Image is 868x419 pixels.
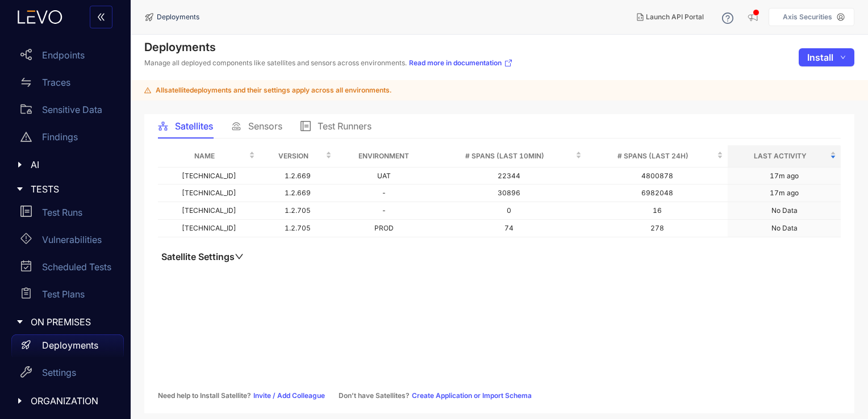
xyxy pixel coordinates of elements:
[11,283,124,310] a: Test Plans
[42,367,76,378] p: Settings
[11,125,124,153] a: Findings
[498,171,520,180] span: 22344
[42,207,82,217] p: Test Runs
[650,224,664,232] span: 278
[42,104,102,115] p: Sensitive Data
[162,150,247,162] span: Name
[412,392,532,400] a: Create Application or Import Schema
[42,289,85,299] p: Test Plans
[336,145,432,167] th: Environment
[175,121,213,131] span: Satellites
[42,50,85,60] p: Endpoints
[16,318,24,326] span: caret-right
[770,172,799,180] div: 17m ago
[248,121,282,131] span: Sensors
[11,255,124,283] a: Scheduled Tests
[11,44,124,71] a: Endpoints
[591,150,715,162] span: # Spans (last 24h)
[318,121,372,131] span: Test Runners
[770,189,799,197] div: 17m ago
[799,48,854,66] button: Installdown
[16,185,24,193] span: caret-right
[16,161,24,169] span: caret-right
[504,224,514,232] span: 74
[158,202,260,220] td: [TECHNICAL_ID]
[336,167,432,185] td: UAT
[31,317,115,327] span: ON PREMISES
[16,397,24,405] span: caret-right
[42,234,102,245] p: Vulnerabilities
[7,389,124,413] div: ORGANIZATION
[31,184,115,194] span: TESTS
[158,145,260,167] th: Name
[436,150,573,162] span: # Spans (last 10min)
[771,224,798,232] div: No Data
[253,392,325,400] a: Invite / Add Colleague
[144,87,151,94] span: warning
[156,86,391,94] span: All satellite deployments and their settings apply across all environments.
[7,177,124,201] div: TESTS
[628,8,713,26] button: Launch API Portal
[7,153,124,177] div: AI
[158,251,247,262] button: Satellite Settingsdown
[653,206,662,215] span: 16
[157,13,199,21] span: Deployments
[42,77,70,87] p: Traces
[732,150,828,162] span: Last Activity
[11,71,124,98] a: Traces
[31,160,115,170] span: AI
[20,131,32,143] span: warning
[97,12,106,23] span: double-left
[260,185,336,202] td: 1.2.669
[31,396,115,406] span: ORGANIZATION
[144,58,513,68] p: Manage all deployed components like satellites and sensors across environments.
[20,77,32,88] span: swap
[807,52,833,62] span: Install
[783,13,832,21] p: Axis Securities
[11,228,124,255] a: Vulnerabilities
[339,392,410,400] span: Don’t have Satellites?
[260,167,336,185] td: 1.2.669
[235,252,244,261] span: down
[507,206,511,215] span: 0
[641,171,673,180] span: 4800878
[498,188,520,197] span: 30896
[432,145,586,167] th: # Spans (last 10min)
[409,58,513,68] a: Read more in documentation
[90,6,112,28] button: double-left
[7,310,124,334] div: ON PREMISES
[264,150,323,162] span: Version
[42,262,111,272] p: Scheduled Tests
[158,185,260,202] td: [TECHNICAL_ID]
[260,202,336,220] td: 1.2.705
[771,207,798,215] div: No Data
[11,362,124,389] a: Settings
[336,220,432,237] td: PROD
[42,340,98,350] p: Deployments
[158,220,260,237] td: [TECHNICAL_ID]
[840,55,846,61] span: down
[42,132,78,142] p: Findings
[260,145,336,167] th: Version
[11,334,124,362] a: Deployments
[144,40,513,54] h4: Deployments
[336,185,432,202] td: -
[11,201,124,228] a: Test Runs
[586,145,728,167] th: # Spans (last 24h)
[11,98,124,125] a: Sensitive Data
[158,167,260,185] td: [TECHNICAL_ID]
[336,202,432,220] td: -
[646,13,704,21] span: Launch API Portal
[641,188,673,197] span: 6982048
[158,392,251,400] span: Need help to Install Satellite?
[260,220,336,237] td: 1.2.705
